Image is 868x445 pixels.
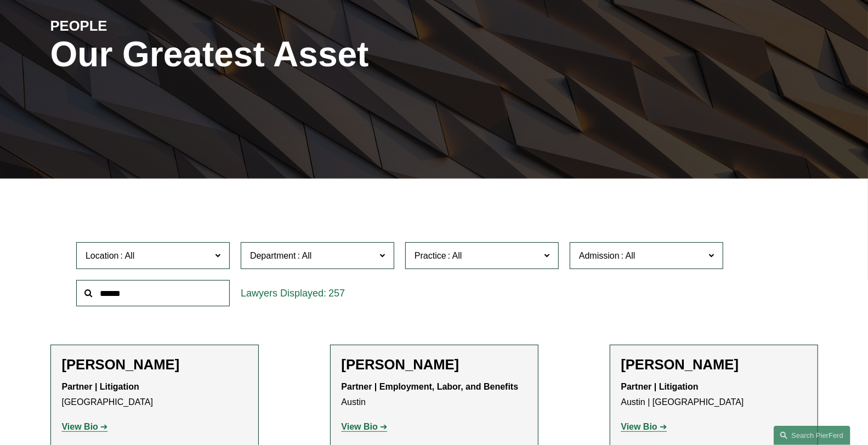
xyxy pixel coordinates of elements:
h2: [PERSON_NAME] [62,356,247,373]
a: View Bio [621,422,667,431]
p: [GEOGRAPHIC_DATA] [62,379,247,411]
a: View Bio [62,422,108,431]
strong: View Bio [621,422,657,431]
a: Search this site [774,426,850,445]
span: Department [250,251,296,260]
h1: Our Greatest Asset [50,35,562,75]
strong: View Bio [62,422,98,431]
strong: View Bio [342,422,378,431]
p: Austin [342,379,527,411]
h4: PEOPLE [50,17,242,35]
span: Admission [579,251,620,260]
h2: [PERSON_NAME] [342,356,527,373]
span: Location [86,251,119,260]
span: Practice [415,251,446,260]
a: View Bio [342,422,388,431]
strong: Partner | Employment, Labor, and Benefits [342,382,519,391]
span: 257 [328,288,345,299]
strong: Partner | Litigation [62,382,139,391]
h2: [PERSON_NAME] [621,356,807,373]
strong: Partner | Litigation [621,382,699,391]
p: Austin | [GEOGRAPHIC_DATA] [621,379,807,411]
